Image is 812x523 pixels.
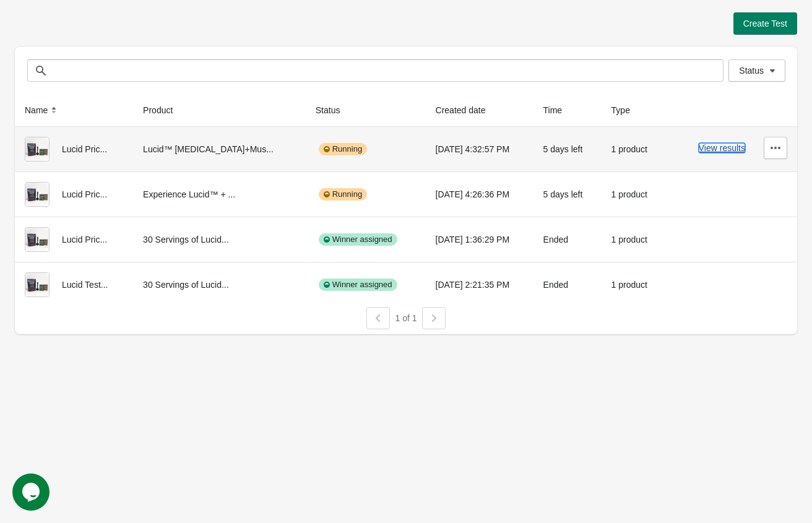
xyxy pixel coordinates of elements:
[543,182,592,207] div: 5 days left
[20,99,65,121] button: Name
[143,137,296,162] div: Lucid™ [MEDICAL_DATA]+Mus...
[143,227,296,252] div: 30 Servings of Lucid...
[436,182,524,207] div: [DATE] 4:26:36 PM
[143,272,296,297] div: 30 Servings of Lucid...
[319,143,367,155] div: Running
[25,137,123,162] div: Lucid Pric...
[543,137,592,162] div: 5 days left
[431,99,503,121] button: Created date
[143,182,296,207] div: Experience Lucid™ + ...
[611,272,656,297] div: 1 product
[543,227,592,252] div: Ended
[25,272,123,297] div: Lucid Test...
[611,137,656,162] div: 1 product
[743,19,787,28] span: Create Test
[543,272,592,297] div: Ended
[25,227,123,252] div: Lucid Pric...
[319,279,397,291] div: Winner assigned
[138,99,190,121] button: Product
[611,227,656,252] div: 1 product
[739,66,764,76] span: Status
[12,473,52,511] iframe: chat widget
[436,227,524,252] div: [DATE] 1:36:29 PM
[538,99,580,121] button: Time
[607,99,647,121] button: Type
[728,59,785,82] button: Status
[395,313,417,323] span: 1 of 1
[436,272,524,297] div: [DATE] 2:21:35 PM
[733,12,797,35] button: Create Test
[436,137,524,162] div: [DATE] 4:32:57 PM
[611,182,656,207] div: 1 product
[311,99,358,121] button: Status
[319,233,397,246] div: Winner assigned
[25,182,123,207] div: Lucid Pric...
[319,188,367,201] div: Running
[699,143,745,153] button: View results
